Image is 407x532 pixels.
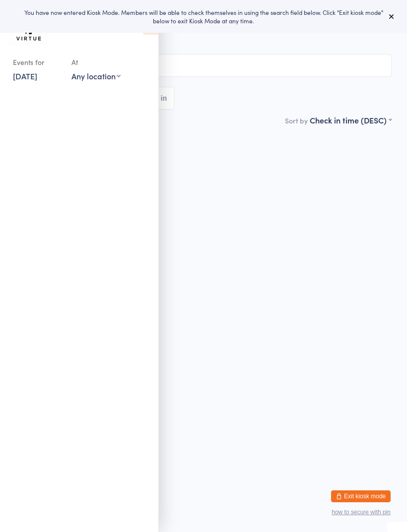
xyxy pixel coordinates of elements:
h2: Check-in [15,25,392,41]
button: how to secure with pin [332,509,391,516]
div: Events for [13,54,62,70]
div: You have now entered Kiosk Mode. Members will be able to check themselves in using the search fie... [16,8,391,25]
label: Sort by [285,116,308,125]
button: Exit kiosk mode [331,490,391,502]
a: [DATE] [13,70,37,81]
input: Search [15,54,392,77]
div: Check in time (DESC) [310,115,392,125]
div: At [71,54,121,70]
div: Any location [71,70,121,81]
